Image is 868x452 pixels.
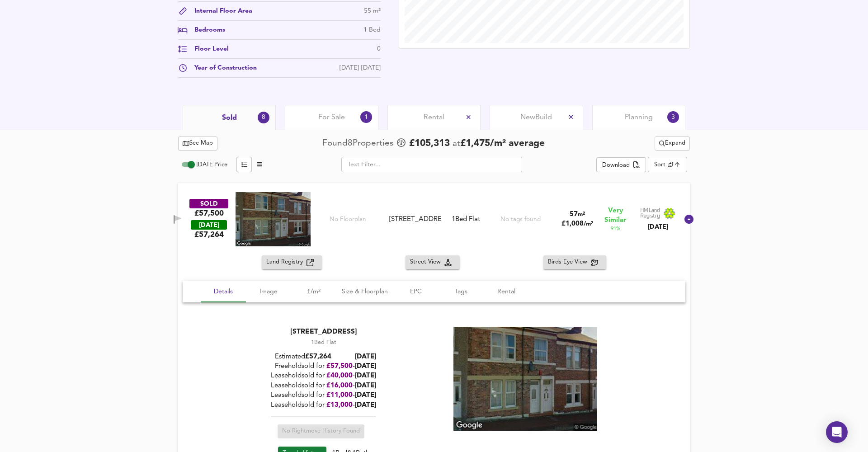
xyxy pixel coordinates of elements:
span: / m² [584,221,593,227]
div: 3 [667,111,679,123]
span: m² [578,212,585,217]
span: Land Registry [266,257,307,268]
span: Rental [424,113,444,122]
div: 8 [258,112,269,123]
button: Birds-Eye View [543,255,606,269]
b: [DATE] [355,353,376,360]
div: [DATE]-[DATE] [340,63,381,73]
div: Download [602,160,630,171]
span: Rental [489,286,524,297]
div: Open Intercom Messenger [826,421,848,443]
button: Street View [406,255,460,269]
span: £ 11,000 [326,392,353,399]
div: Bedrooms [187,25,225,35]
div: Found 8 Propert ies [322,137,396,150]
span: No Floorplan [330,215,366,224]
span: New Build [520,113,552,122]
div: Estimated [271,352,376,362]
span: 91 % [611,225,620,232]
span: £/m² [297,286,331,297]
div: [STREET_ADDRESS] [271,327,376,337]
div: SOLD£57,500 [DATE]£57,264No Floorplan[STREET_ADDRESS]1Bed FlatNo tags found57m²£1,008/m²Very Simi... [178,183,690,255]
div: split button [596,157,646,173]
div: SOLD [189,199,228,208]
span: £ 57,264 [305,353,331,360]
div: Leasehold sold for - [271,372,376,381]
span: £ 40,000 [326,373,353,380]
div: Sort [648,157,687,172]
span: [DATE] [355,392,376,399]
span: [DATE] [355,402,376,409]
span: See Map [183,138,213,149]
button: See Map [178,137,217,151]
span: Street View [410,257,444,268]
div: [DATE] [640,222,675,231]
div: 1 Bed Flat [452,215,480,224]
span: For Sale [318,113,345,122]
span: at [453,140,460,148]
div: £57,500 [194,208,224,218]
input: Text Filter... [341,157,522,172]
button: Land Registry [262,255,322,269]
div: Leasehold sold for - [271,391,376,400]
div: Internal Floor Area [187,6,252,16]
span: £ 16,000 [326,382,353,389]
span: [DATE] [355,373,376,380]
span: Very Similar [604,206,626,225]
span: EPC [399,286,433,297]
div: 1 [360,111,372,123]
span: Birds-Eye View [548,257,591,268]
span: £ 1,008 [561,221,593,227]
div: [DATE] [191,220,227,230]
span: Planning [625,113,653,122]
div: 1 Bed [363,25,381,35]
div: Leasehold sold for - [271,400,376,410]
span: Expand [659,138,685,149]
div: Sort [654,160,665,169]
div: Floor Level [187,44,229,54]
span: [DATE] [355,382,376,389]
span: Sold [222,113,237,123]
span: [DATE] Price [197,162,227,168]
div: 1 Bed Flat [271,339,376,347]
div: 0 [377,44,381,54]
div: Year of Construction [187,63,257,73]
button: Expand [655,137,690,151]
span: Details [206,286,241,297]
div: No tags found [500,215,541,224]
img: streetview [453,327,597,431]
svg: Show Details [684,214,694,225]
div: 55 m² [364,6,381,16]
span: £ 1,475 / m² average [460,139,545,148]
button: Download [596,157,646,173]
div: Leasehold sold for - [271,381,376,391]
span: 57 [570,211,578,218]
span: Image [251,286,286,297]
span: £ 57,500 [326,363,353,370]
span: £ 57,264 [194,230,224,240]
span: Tags [444,286,478,297]
span: Size & Floorplan [342,286,388,297]
img: streetview [236,192,311,246]
span: £ 13,000 [326,402,353,409]
div: Freehold sold for - [271,362,376,371]
div: split button [655,137,690,151]
div: [STREET_ADDRESS] [389,215,442,224]
img: Land Registry [640,207,675,219]
span: £ 105,313 [409,137,450,151]
span: [DATE] [355,363,376,370]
